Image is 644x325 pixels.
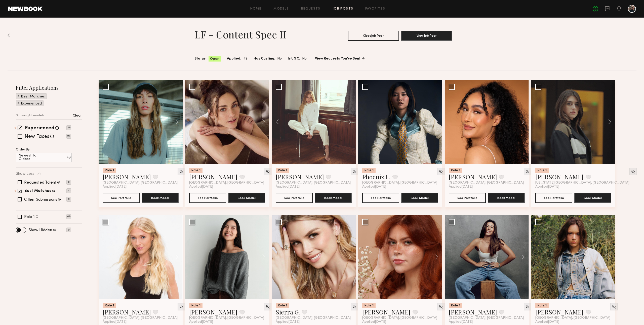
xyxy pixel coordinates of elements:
[535,173,584,181] a: [PERSON_NAME]
[449,173,497,181] a: [PERSON_NAME]
[525,170,530,174] img: Unhide Model
[401,193,438,203] button: Book Model
[16,84,82,91] h2: Filter Applications
[574,195,611,200] a: Book Model
[535,185,611,189] div: Applied [DATE]
[194,28,287,41] h1: LF - Content Spec II
[401,195,438,200] a: Book Model
[449,316,524,320] span: [GEOGRAPHIC_DATA], [GEOGRAPHIC_DATA]
[315,193,352,203] button: Book Model
[189,308,237,316] a: [PERSON_NAME]
[189,185,265,189] div: Applied [DATE]
[352,170,356,174] img: Unhide Model
[194,56,207,62] span: Status:
[189,173,237,181] a: [PERSON_NAME]
[401,31,452,41] button: View Job Post
[103,303,116,308] div: Role 1
[333,7,353,11] a: Job Posts
[266,170,270,174] img: Unhide Model
[103,320,179,324] div: Applied [DATE]
[66,214,71,219] p: 49
[25,126,54,131] label: Experienced
[535,303,549,308] div: Role 1
[439,305,443,309] img: Unhide Model
[612,305,616,309] img: Unhide Model
[103,193,140,203] button: See Portfolio
[24,198,57,202] label: Other Submissions
[189,168,203,173] div: Role 1
[535,308,584,316] a: [PERSON_NAME]
[276,181,351,185] span: [GEOGRAPHIC_DATA], [GEOGRAPHIC_DATA]
[254,56,275,62] span: Has Casting:
[273,7,289,11] a: Models
[362,316,437,320] span: [GEOGRAPHIC_DATA], [GEOGRAPHIC_DATA]
[302,56,307,62] span: No
[103,173,151,181] a: [PERSON_NAME]
[243,56,248,62] span: 49
[362,193,399,203] button: See Portfolio
[365,7,385,11] a: Favorites
[25,134,49,139] label: New Faces
[276,173,324,181] a: [PERSON_NAME]
[66,197,71,202] p: 8
[276,316,351,320] span: [GEOGRAPHIC_DATA], [GEOGRAPHIC_DATA]
[66,228,71,232] p: 0
[103,168,116,173] div: Role 1
[210,57,219,62] span: Open
[362,185,438,189] div: Applied [DATE]
[189,181,264,185] span: [GEOGRAPHIC_DATA], [GEOGRAPHIC_DATA]
[315,195,352,200] a: Book Model
[142,195,179,200] a: Book Model
[103,181,178,185] span: [GEOGRAPHIC_DATA], [GEOGRAPHIC_DATA]
[66,125,71,130] p: 26
[449,193,486,203] button: See Portfolio
[29,228,52,232] label: Show Hidden
[227,56,241,62] span: Applied:
[362,173,390,181] a: Phoenix L.
[362,181,437,185] span: [GEOGRAPHIC_DATA], [GEOGRAPHIC_DATA]
[189,316,264,320] span: [GEOGRAPHIC_DATA], [GEOGRAPHIC_DATA]
[24,181,56,185] label: Requested Talent
[535,193,572,203] button: See Portfolio
[315,57,365,61] a: View Requests You’ve Sent
[449,181,524,185] span: [GEOGRAPHIC_DATA], [GEOGRAPHIC_DATA]
[449,303,462,308] div: Role 1
[535,168,549,173] div: Role 1
[574,193,611,203] button: Book Model
[348,31,399,41] button: CloseJob Post
[362,308,411,316] a: [PERSON_NAME]
[142,193,179,203] button: Book Model
[8,33,10,37] img: Back to previous page
[103,185,179,189] div: Applied [DATE]
[535,181,629,185] span: [US_STATE][GEOGRAPHIC_DATA], [GEOGRAPHIC_DATA]
[488,195,525,200] a: Book Model
[189,193,226,203] button: See Portfolio
[631,170,635,174] img: Unhide Model
[276,303,289,308] div: Role 1
[21,95,45,98] p: Best Matches
[179,305,183,309] img: Unhide Model
[103,308,151,316] a: [PERSON_NAME]
[179,170,183,174] img: Unhide Model
[362,168,376,173] div: Role 1
[276,193,313,203] a: See Portfolio
[228,195,265,200] a: Book Model
[103,316,178,320] span: [GEOGRAPHIC_DATA], [GEOGRAPHIC_DATA]
[66,188,71,193] p: 41
[488,193,525,203] button: Book Model
[288,56,300,62] span: Is UGC:
[24,189,51,193] label: Best Matches
[535,320,611,324] div: Applied [DATE]
[276,185,352,189] div: Applied [DATE]
[24,215,35,219] label: Role 1
[439,170,443,174] img: Unhide Model
[19,154,49,161] p: Newest to Oldest
[449,320,525,324] div: Applied [DATE]
[73,114,82,118] p: Clear
[66,134,71,139] p: 23
[276,320,352,324] div: Applied [DATE]
[362,303,376,308] div: Role 1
